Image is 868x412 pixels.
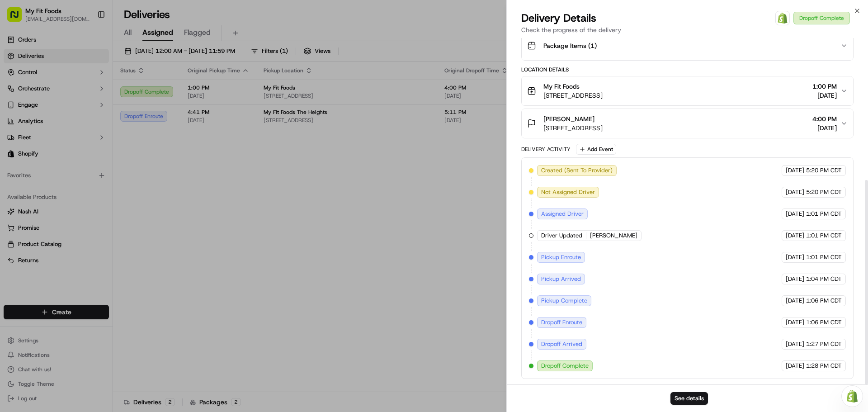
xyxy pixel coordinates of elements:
span: [STREET_ADDRESS] [543,91,603,100]
span: 1:01 PM CDT [806,210,842,218]
span: Pickup Arrived [541,275,581,283]
button: See details [670,392,708,405]
span: [DATE] [786,188,804,196]
span: [PERSON_NAME] [590,232,637,240]
span: [STREET_ADDRESS] [543,123,603,133]
span: 1:28 PM CDT [806,362,842,370]
span: [DATE] [786,210,804,218]
div: Start new chat [31,86,148,95]
span: [DATE] [786,318,804,327]
span: [DATE] [786,232,804,240]
img: 1736555255976-a54dd68f-1ca7-489b-9aae-adbdc363a1c4 [9,86,25,103]
span: My Fit Foods [543,82,580,91]
span: 1:00 PM [812,82,837,91]
span: Delivery Details [521,11,596,25]
div: 💻 [76,132,84,139]
span: Pylon [90,153,109,160]
span: 1:27 PM CDT [806,340,842,348]
p: Check the progress of the delivery [521,25,854,34]
span: [DATE] [786,275,804,283]
span: [DATE] [786,253,804,261]
button: [PERSON_NAME][STREET_ADDRESS]4:00 PM[DATE] [522,109,853,138]
button: Start new chat [154,89,165,100]
img: Nash [9,9,27,27]
span: Assigned Driver [541,210,584,218]
span: [DATE] [786,166,804,175]
a: 📗Knowledge Base [5,128,73,144]
span: Knowledge Base [18,131,69,140]
span: Pickup Enroute [541,253,581,261]
button: Add Event [576,144,616,155]
span: 5:20 PM CDT [806,188,842,196]
span: [DATE] [812,123,837,133]
div: We're available if you need us! [31,95,114,103]
span: Pickup Complete [541,297,587,305]
span: 1:01 PM CDT [806,253,842,261]
span: 1:01 PM CDT [806,232,842,240]
span: Dropoff Arrived [541,340,582,348]
span: 5:20 PM CDT [806,166,842,175]
span: [DATE] [786,362,804,370]
div: Location Details [521,66,854,73]
span: Dropoff Enroute [541,318,582,327]
span: Dropoff Complete [541,362,589,370]
p: Welcome 👋 [9,36,165,51]
span: [DATE] [812,91,837,100]
span: 4:00 PM [812,114,837,123]
span: Created (Sent To Provider) [541,166,613,175]
span: [PERSON_NAME] [543,114,594,123]
button: My Fit Foods[STREET_ADDRESS]1:00 PM[DATE] [522,76,853,105]
span: 1:06 PM CDT [806,318,842,327]
span: Not Assigned Driver [541,188,595,196]
span: [DATE] [786,297,804,305]
span: [DATE] [786,340,804,348]
input: Got a question? Start typing here... [24,58,163,68]
div: Delivery Activity [521,146,571,153]
span: Package Items ( 1 ) [543,41,597,50]
span: 1:06 PM CDT [806,297,842,305]
button: Package Items (1) [522,31,853,60]
a: Shopify [775,11,790,25]
span: 1:04 PM CDT [806,275,842,283]
span: API Documentation [85,131,145,140]
img: Shopify [777,13,788,24]
span: Driver Updated [541,232,582,240]
a: Powered byPylon [64,153,109,160]
a: 💻API Documentation [73,128,149,144]
div: 📗 [9,132,16,139]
